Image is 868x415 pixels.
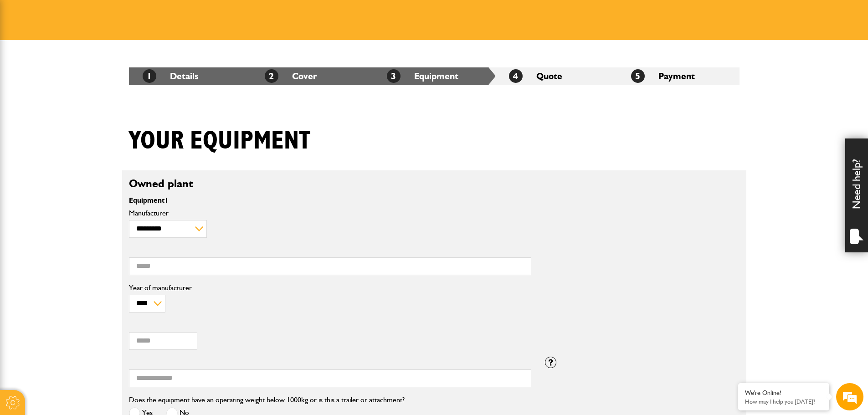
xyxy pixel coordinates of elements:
li: Equipment [373,67,495,85]
label: Manufacturer [129,210,531,217]
p: How may I help you today? [745,398,822,405]
li: Quote [495,67,617,85]
span: 5 [631,69,645,83]
p: Equipment [129,197,531,204]
span: 1 [164,196,169,205]
li: Payment [617,67,740,85]
label: Year of manufacturer [129,284,531,292]
a: 1Details [143,71,198,82]
label: Does the equipment have an operating weight below 1000kg or is this a trailer or attachment? [129,396,405,404]
span: 2 [265,69,278,83]
a: 2Cover [265,71,317,82]
span: 4 [509,69,523,83]
h1: Your equipment [129,126,310,156]
span: 3 [387,69,401,83]
h2: Owned plant [129,177,740,190]
div: We're Online! [745,389,822,397]
span: 1 [143,69,156,83]
div: Need help? [845,138,868,252]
